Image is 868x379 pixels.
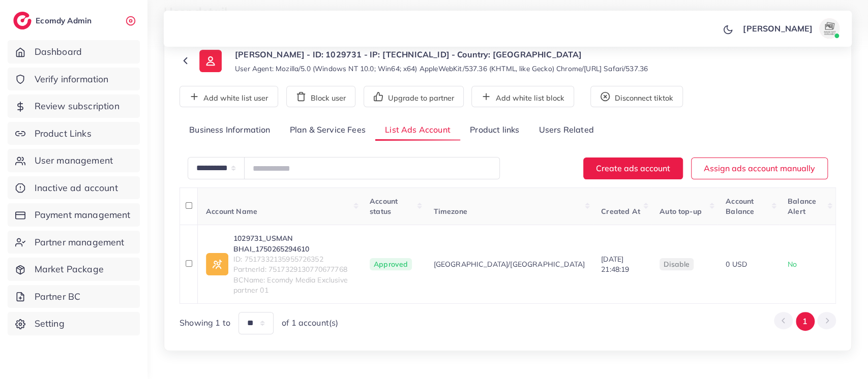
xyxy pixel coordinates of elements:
[433,207,467,216] span: Timezone
[35,154,113,167] span: User management
[13,12,32,29] img: logo
[8,122,140,145] a: Product Links
[233,233,353,254] a: 1029731_USMAN BHAI_1750265294610
[8,149,140,172] a: User management
[8,285,140,308] a: Partner BC
[364,86,464,107] button: Upgrade to partner
[282,317,338,329] span: of 1 account(s)
[35,181,118,195] span: Inactive ad account
[664,260,690,269] span: disable
[206,207,257,216] span: Account Name
[370,197,398,216] span: Account status
[529,119,603,141] a: Users Related
[179,86,278,107] button: Add white list user
[233,275,353,296] span: BCName: Ecomdy Media Exclusive partner 01
[35,45,82,58] span: Dashboard
[8,312,140,335] a: Setting
[433,259,585,269] span: [GEOGRAPHIC_DATA]/[GEOGRAPHIC_DATA]
[280,119,375,141] a: Plan & Service Fees
[8,94,140,118] a: Review subscription
[8,231,140,254] a: Partner management
[35,236,125,249] span: Partner management
[233,254,353,264] span: ID: 7517332135955726352
[286,86,355,107] button: Block user
[601,207,640,216] span: Created At
[13,12,94,29] a: logoEcomdy Admin
[788,197,816,216] span: Balance Alert
[35,208,131,222] span: Payment management
[8,203,140,227] a: Payment management
[179,317,230,329] span: Showing 1 to
[235,64,648,74] small: User Agent: Mozilla/5.0 (Windows NT 10.0; Win64; x64) AppleWebKit/537.36 (KHTML, like Gecko) Chro...
[36,16,94,25] h2: Ecomdy Admin
[233,264,353,274] span: PartnerId: 7517329130770677768
[235,48,648,60] p: [PERSON_NAME] - ID: 1029731 - IP: [TECHNICAL_ID] - Country: [GEOGRAPHIC_DATA]
[590,86,683,107] button: Disconnect tiktok
[8,40,140,64] a: Dashboard
[788,260,797,269] span: No
[471,86,574,107] button: Add white list block
[819,18,840,39] img: avatar
[35,100,119,113] span: Review subscription
[35,317,65,330] span: Setting
[206,253,228,275] img: ic-ad-info.7fc67b75.svg
[583,157,683,179] button: Create ads account
[660,207,702,216] span: Auto top-up
[601,255,629,274] span: [DATE] 21:48:19
[743,22,813,35] p: [PERSON_NAME]
[774,312,836,331] ul: Pagination
[35,263,104,276] span: Market Package
[370,258,412,270] span: Approved
[8,68,140,91] a: Verify information
[8,176,140,200] a: Inactive ad account
[179,119,280,141] a: Business Information
[737,18,844,39] a: [PERSON_NAME]avatar
[726,197,754,216] span: Account Balance
[726,260,747,269] span: 0 USD
[796,312,815,331] button: Go to page 1
[35,290,81,303] span: Partner BC
[35,73,109,86] span: Verify information
[460,119,529,141] a: Product links
[199,50,222,72] img: ic-user-info.36bf1079.svg
[8,258,140,281] a: Market Package
[375,119,460,141] a: List Ads Account
[691,157,828,179] button: Assign ads account manually
[35,127,92,140] span: Product Links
